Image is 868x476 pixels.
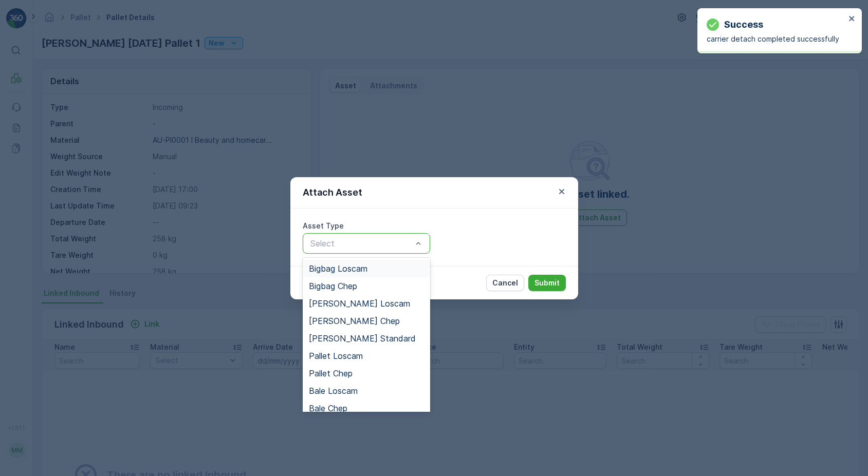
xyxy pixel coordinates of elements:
[309,334,416,343] span: [PERSON_NAME] Standard
[724,17,763,32] p: Success
[309,369,353,378] span: Pallet Chep
[309,351,363,360] span: Pallet Loscam
[486,275,524,291] button: Cancel
[492,278,518,288] p: Cancel
[534,278,560,288] p: Submit
[303,221,344,230] label: Asset Type
[309,299,410,308] span: [PERSON_NAME] Loscam
[848,14,856,24] button: close
[303,185,362,200] p: Attach Asset
[309,386,358,395] span: Bale Loscam
[309,264,367,273] span: Bigbag Loscam
[309,281,357,291] span: Bigbag Chep
[310,237,412,250] p: Select
[309,316,400,326] span: [PERSON_NAME] Chep
[707,34,845,44] p: carrier detach completed successfully
[309,404,347,413] span: Bale Chep
[528,275,566,291] button: Submit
